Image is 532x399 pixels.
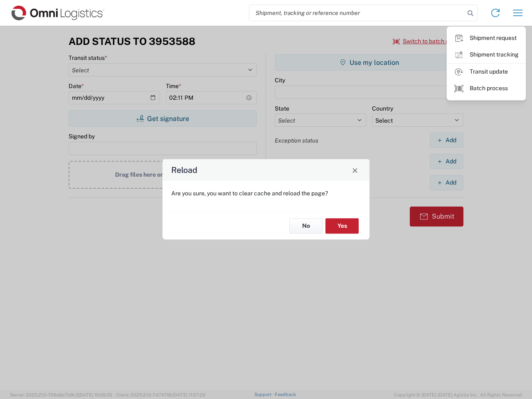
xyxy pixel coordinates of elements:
input: Shipment, tracking or reference number [249,5,465,21]
button: Close [349,164,361,176]
button: Yes [325,218,359,234]
a: Shipment tracking [447,47,525,63]
p: Are you sure, you want to clear cache and reload the page? [171,190,361,197]
h4: Reload [171,164,197,176]
a: Shipment request [447,30,525,47]
a: Batch process [447,80,525,97]
a: Transit update [447,64,525,80]
button: No [289,218,323,234]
